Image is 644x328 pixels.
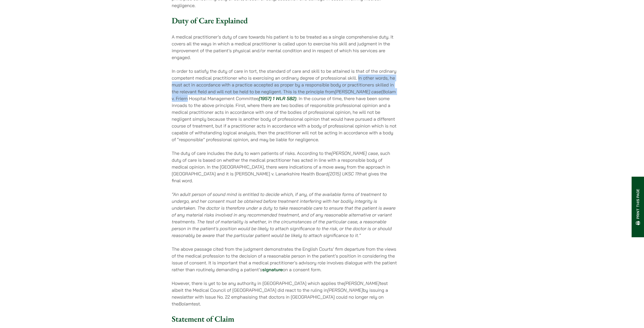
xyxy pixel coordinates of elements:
[172,191,396,238] em: “An adult person of sound mind is entitled to decide which, if any, of the available forms of tre...
[172,280,397,307] p: However, there is yet to be any authority in [GEOGRAPHIC_DATA] which applies the test albeit the ...
[172,15,248,26] strong: Duty of Care Explained
[172,68,397,143] p: In order to satisfy the duty of care in tort, the standard of care and skill to be attained is th...
[172,246,397,273] p: The above passage cited from the judgment demonstrates the English Courts’ firm departure from th...
[328,171,358,177] em: [2015] UKSC 11
[335,89,381,95] em: [PERSON_NAME] case
[172,33,397,61] p: A medical practitioner’s duty of care towards his patient is to be treated as a single comprehens...
[327,287,363,293] em: [PERSON_NAME]
[331,150,378,156] em: [PERSON_NAME] case
[179,301,192,307] em: Bolam
[344,280,380,286] em: [PERSON_NAME]
[262,267,283,272] a: signature
[259,96,296,101] a: [1957] 1 WLR 582)
[172,314,397,324] h3: Statement of Claim
[172,150,397,184] p: The duty of care includes the duty to warn patients of risks. According to the , such duty of car...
